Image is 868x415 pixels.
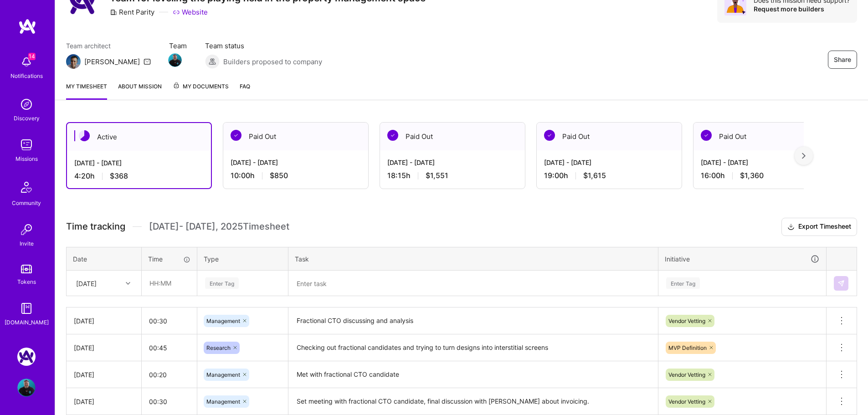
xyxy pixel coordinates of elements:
button: Export Timesheet [781,218,857,236]
img: Invite [17,220,36,239]
button: Share [828,51,857,69]
th: Date [67,247,142,271]
img: Paid Out [701,130,712,141]
input: HH:MM [142,271,196,295]
span: $1,360 [740,171,764,180]
div: [DATE] [74,370,134,379]
img: teamwork [17,136,36,154]
a: FAQ [240,82,250,100]
a: Rent Parity: Team for leveling the playing field in the property management space [15,348,38,366]
img: Submit [837,280,845,287]
div: [DATE] - [DATE] [231,158,361,167]
img: right [802,153,806,159]
div: [DATE] - [DATE] [74,158,204,168]
textarea: Checking out fractional candidates and trying to turn designs into interstitial screens [289,335,657,360]
img: Paid Out [231,130,241,141]
span: Research [206,344,231,351]
div: 18:15 h [387,171,518,180]
div: Active [67,123,211,151]
div: 16:00 h [701,171,831,180]
img: Rent Parity: Team for leveling the playing field in the property management space [17,348,36,366]
input: HH:MM [142,309,197,333]
img: discovery [17,95,36,113]
div: Paid Out [223,123,368,150]
span: $1,551 [426,171,448,180]
div: Time [148,254,190,264]
span: Team architect [66,41,151,51]
img: Active [79,130,90,141]
div: Initiative [665,254,820,264]
span: My Documents [173,82,229,92]
i: icon Chevron [126,281,130,286]
img: logo [18,18,36,35]
img: guide book [17,299,36,318]
div: Paid Out [537,123,682,150]
div: [DATE] [74,343,134,353]
div: Notifications [10,71,43,81]
i: icon Mail [144,58,151,65]
div: Missions [15,154,38,164]
span: Management [206,318,240,324]
span: Team [169,41,187,51]
span: [DATE] - [DATE] , 2025 Timesheet [149,221,289,232]
span: MVP Definition [668,344,707,351]
img: Community [15,176,37,198]
span: $368 [110,171,128,181]
a: My timesheet [66,82,107,100]
i: icon CompanyGray [110,9,117,16]
span: Management [206,371,240,378]
div: [DATE] - [DATE] [387,158,518,167]
span: $850 [270,171,288,180]
a: Website [173,7,208,17]
div: Request more builders [754,5,850,13]
span: Vendor Vetting [668,318,705,324]
div: 4:20 h [74,171,204,181]
div: [DATE] [76,278,97,288]
span: Share [834,55,851,64]
textarea: Set meeting with fractional CTO candidate, final discussion with [PERSON_NAME] about invoicing. [289,389,657,414]
div: Community [12,198,41,208]
img: bell [17,53,36,71]
div: Discovery [14,113,40,123]
span: Vendor Vetting [668,398,705,405]
div: [DATE] - [DATE] [701,158,831,167]
div: [PERSON_NAME] [84,57,140,67]
img: Paid Out [387,130,398,141]
img: Team Member Avatar [168,53,182,67]
img: User Avatar [17,379,36,397]
i: icon Download [787,222,795,232]
div: Paid Out [380,123,525,150]
div: Rent Parity [110,7,154,17]
div: [DATE] - [DATE] [544,158,674,167]
div: [DOMAIN_NAME] [5,318,49,327]
a: User Avatar [15,379,38,397]
th: Type [197,247,288,271]
div: [DATE] [74,316,134,326]
a: Team Member Avatar [169,52,181,68]
div: Tokens [17,277,36,287]
span: Time tracking [66,221,125,232]
img: Team Architect [66,54,81,69]
div: Enter Tag [666,276,700,290]
div: 10:00 h [231,171,361,180]
img: tokens [21,265,32,273]
textarea: Fractional CTO discussing and analysis [289,308,657,333]
input: HH:MM [142,336,197,360]
input: HH:MM [142,363,197,387]
span: 14 [28,53,36,60]
span: $1,615 [583,171,606,180]
div: Invite [20,239,34,248]
img: Builders proposed to company [205,54,220,69]
input: HH:MM [142,389,197,414]
div: Enter Tag [205,276,239,290]
div: 19:00 h [544,171,674,180]
div: [DATE] [74,397,134,406]
span: Vendor Vetting [668,371,705,378]
th: Task [288,247,658,271]
span: Management [206,398,240,405]
textarea: Met with fractional CTO candidate [289,362,657,387]
a: About Mission [118,82,162,100]
a: My Documents [173,82,229,100]
span: Builders proposed to company [223,57,322,67]
span: Team status [205,41,322,51]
